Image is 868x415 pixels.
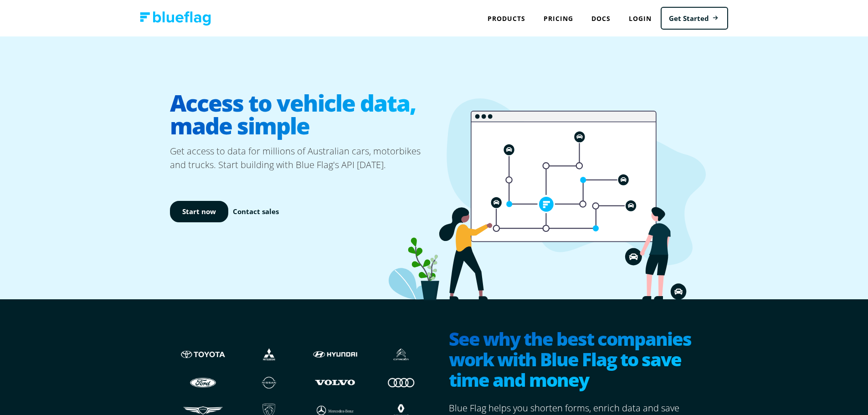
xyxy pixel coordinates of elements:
a: Docs [582,9,620,28]
p: Get access to data for millions of Australian cars, motorbikes and trucks. Start building with Bl... [170,144,434,172]
h1: Access to vehicle data, made simple [170,84,434,144]
img: Mistubishi logo [245,346,293,363]
img: Toyota logo [179,346,227,363]
img: Hyundai logo [311,346,359,363]
img: Ford logo [179,374,227,391]
div: Products [478,9,534,28]
a: Get Started [661,7,728,30]
a: Pricing [534,9,582,28]
a: Start now [170,201,228,222]
a: Contact sales [233,206,279,217]
img: Citroen logo [377,346,425,363]
img: Nissan logo [245,374,293,391]
img: Audi logo [377,374,425,391]
h2: See why the best companies work with Blue Flag to save time and money [449,328,699,392]
a: Login to Blue Flag application [620,9,661,28]
img: Volvo logo [311,374,359,391]
img: Blue Flag logo [140,11,211,26]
